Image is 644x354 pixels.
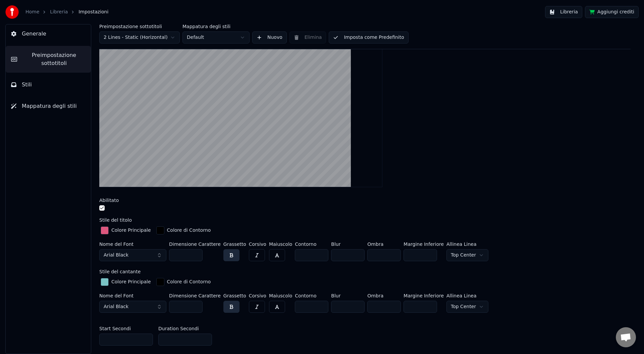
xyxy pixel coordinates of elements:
label: Nome del Font [99,242,166,246]
label: Mappatura degli stili [182,24,250,29]
label: Start Secondi [99,326,131,331]
span: Arial Black [104,303,128,310]
label: Allinea Linea [446,293,488,298]
label: Nome del Font [99,293,166,298]
label: Corsivo [249,242,266,246]
div: Colore di Contorno [167,227,211,234]
button: Colore Principale [99,277,152,287]
button: Colore Principale [99,225,152,236]
label: Abilitato [99,198,119,203]
span: Generale [22,30,46,38]
label: Contorno [295,293,328,298]
button: Colore di Contorno [155,277,212,287]
label: Stile del titolo [99,218,132,222]
label: Dimensione Carattere [169,293,221,298]
label: Stile del cantante [99,269,141,274]
label: Grassetto [223,242,246,246]
label: Dimensione Carattere [169,242,221,246]
label: Maiuscolo [269,293,292,298]
a: Libreria [50,9,68,15]
span: Mappatura degli stili [22,102,77,110]
button: Nuovo [252,31,287,44]
label: Grassetto [223,293,246,298]
div: Colore Principale [111,227,151,234]
a: Aprire la chat [616,327,636,347]
button: Libreria [545,6,582,18]
label: Margine Inferiore [404,242,444,246]
span: Arial Black [104,252,128,259]
div: Colore di Contorno [167,279,211,285]
a: Home [25,9,39,15]
label: Margine Inferiore [404,293,444,298]
label: Maiuscolo [269,242,292,246]
button: Preimpostazione sottotitoli [6,46,91,73]
span: Stili [22,81,32,89]
label: Blur [331,293,365,298]
button: Colore di Contorno [155,225,212,236]
span: Preimpostazione sottotitoli [22,51,86,67]
button: Aggiungi crediti [585,6,639,18]
label: Preimpostazione sottotitoli [99,24,180,29]
button: Generale [6,24,91,43]
label: Blur [331,242,365,246]
nav: breadcrumb [25,9,108,15]
label: Ombra [367,242,401,246]
label: Allinea Linea [446,242,488,246]
label: Contorno [295,242,328,246]
button: Stili [6,75,91,94]
div: Colore Principale [111,279,151,285]
span: Impostazioni [78,9,108,15]
button: Imposta come Predefinito [329,31,408,44]
label: Duration Secondi [158,326,199,331]
img: youka [5,5,19,19]
label: Corsivo [249,293,266,298]
label: Ombra [367,293,401,298]
button: Mappatura degli stili [6,97,91,116]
